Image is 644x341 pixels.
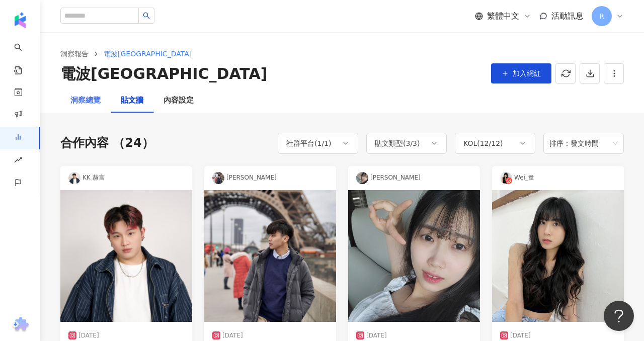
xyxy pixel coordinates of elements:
span: 繁體中文 [487,11,519,22]
a: search [14,36,34,75]
div: [DATE] [356,331,387,339]
img: post-image [348,190,480,322]
div: KK 赫言 [60,166,192,190]
span: R [599,11,604,22]
img: KOL Avatar [500,172,512,184]
span: rise [14,150,22,173]
div: Wei_韋 [492,166,624,190]
img: chrome extension [11,317,30,333]
div: [PERSON_NAME] [348,166,480,190]
div: KOL ( 12 / 12 ) [463,137,503,149]
img: KOL Avatar [212,172,224,184]
div: 社群平台 ( 1 / 1 ) [286,137,332,149]
a: 洞察報告 [58,48,91,59]
span: 電波[GEOGRAPHIC_DATA] [104,50,192,58]
span: search [143,12,150,19]
img: post-image [60,190,192,322]
img: KOL Avatar [356,172,368,184]
img: post-image [492,190,624,322]
div: [DATE] [212,331,243,339]
div: [DATE] [500,331,531,339]
img: KOL Avatar [68,172,80,184]
span: 活動訊息 [551,11,584,21]
span: 排序：發文時間 [549,134,618,153]
img: logo icon [12,12,28,28]
iframe: Help Scout Beacon - Open [604,301,634,331]
div: [PERSON_NAME] [204,166,336,190]
div: 洞察總覽 [70,95,101,107]
div: 貼文類型 ( 3 / 3 ) [375,137,420,149]
span: 加入網紅 [513,69,541,77]
div: 合作內容 （24） [60,135,154,152]
div: 電波[GEOGRAPHIC_DATA] [60,63,267,84]
div: [DATE] [68,331,99,339]
div: 貼文牆 [121,95,143,107]
div: 內容設定 [164,95,194,107]
button: 加入網紅 [491,63,551,83]
img: post-image [204,190,336,322]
